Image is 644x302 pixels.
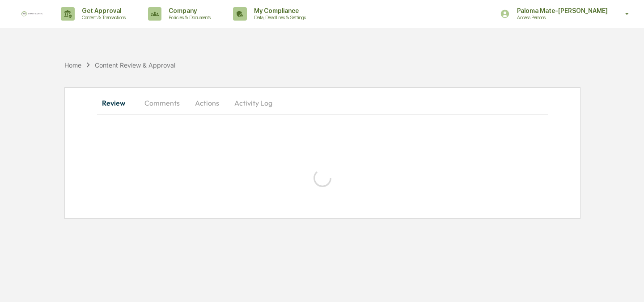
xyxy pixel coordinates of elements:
[510,7,612,14] p: Paloma Mate-[PERSON_NAME]
[510,14,597,21] p: Access Persons
[247,14,310,21] p: Data, Deadlines & Settings
[161,14,215,21] p: Policies & Documents
[97,92,548,114] div: secondary tabs example
[161,7,215,14] p: Company
[97,92,137,114] button: Review
[64,61,81,69] div: Home
[95,61,175,69] div: Content Review & Approval
[21,11,43,17] img: logo
[187,92,227,114] button: Actions
[247,7,310,14] p: My Compliance
[75,7,130,14] p: Get Approval
[75,14,130,21] p: Content & Transactions
[137,92,187,114] button: Comments
[227,92,280,114] button: Activity Log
